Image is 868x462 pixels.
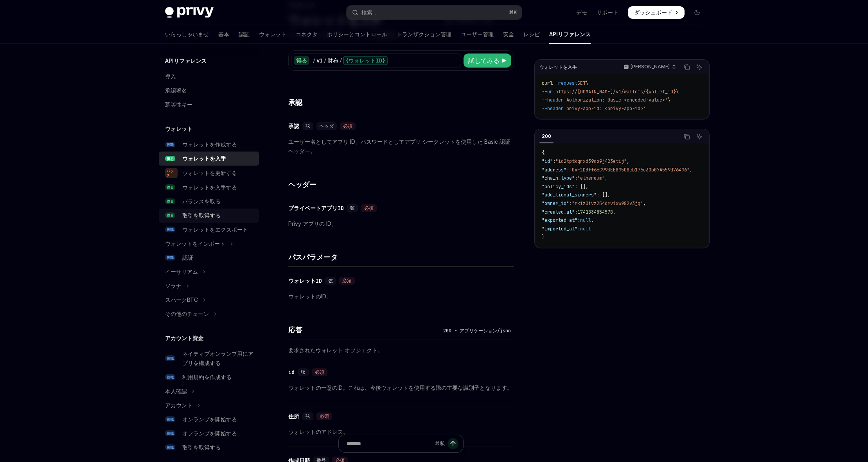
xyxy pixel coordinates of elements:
[165,240,225,247] font: ウォレットをインポート
[328,278,333,284] font: 弦
[577,217,580,223] span: :
[320,123,334,129] font: ヘッダ
[542,226,577,232] span: "imported_at"
[323,57,327,64] font: /
[569,200,572,207] span: :
[218,25,229,44] a: 基本
[597,192,610,198] span: : [],
[165,125,192,132] font: ウォレット
[182,416,237,423] font: オンランプを開始する
[542,200,569,207] span: "owner_id"
[509,9,514,15] font: ⌘
[159,137,259,152] a: 役職ウォレットを作成する
[682,132,692,142] button: コードブロックの内容をコピーします
[167,227,174,232] font: 役職
[343,123,352,129] font: 必須
[288,180,316,189] font: ヘッダー
[553,158,555,164] span: :
[182,254,193,261] font: 認証
[167,431,174,435] font: 役職
[159,347,259,370] a: 役職ネイティブオンランプ用にアプリを構成する
[523,31,540,37] font: レシピ
[575,209,577,215] span: :
[159,398,259,412] button: アカウントセクションを切り替える
[159,307,259,321] button: その他のチェーンセクションを切り替える
[691,6,703,19] button: ダークモードを切り替える
[514,9,517,15] font: K
[682,62,692,72] button: コードブロックの内容をコピーします
[542,133,551,139] font: 200
[288,123,299,130] font: 承認
[159,265,259,279] button: Ethereumセクションを切り替える
[628,6,685,19] a: ダッシュボード
[605,175,607,181] span: ,
[165,268,198,275] font: イーサリアム
[167,157,174,161] font: 得る
[165,87,187,94] font: 承認署名
[461,31,494,37] font: ユーザー管理
[182,226,248,233] font: ウォレットをエクスポート
[634,9,672,16] font: ダッシュボード
[159,441,259,455] a: 役職取引を取得する
[347,435,432,452] input: 質問する...
[159,384,259,398] button: KYCセクションを切り替える
[580,226,591,232] span: null
[320,413,329,419] font: 必須
[613,209,616,215] span: ,
[447,438,458,449] button: メッセージを送信
[555,89,676,95] span: https://[DOMAIN_NAME]/v1/wallets/{wallet_id}
[296,25,318,44] a: コネクタ
[288,277,322,284] font: ウォレットID
[576,9,587,16] a: デモ
[159,237,259,251] button: ウォレットのインポートセクションを切り替える
[339,57,342,64] font: /
[627,158,629,164] span: ,
[327,57,338,64] font: 財布
[167,143,174,147] font: 役職
[159,84,259,98] a: 承認署名
[461,25,494,44] a: ユーザー管理
[288,205,344,212] font: プライベートアプリID
[542,209,575,215] span: "created_at"
[542,234,545,240] span: }
[316,57,323,64] font: v1
[159,209,259,223] a: 得る取引を取得する
[301,369,306,375] font: 弦
[239,25,250,44] a: 認証
[182,155,226,162] font: ウォレットを入手
[165,101,192,108] font: 冪等性キー
[549,31,591,37] font: APIリファレンス
[313,57,316,64] font: /
[159,223,259,237] a: 役職ウォレットをエクスポート
[345,57,385,64] font: {ウォレットID}
[542,167,566,173] span: "address"
[288,253,338,261] font: パスパラメータ
[288,138,510,154] font: ユーザー名としてアプリ ID、パスワードとしてアプリ シークレットを使用した Basic 認証ヘッダー。
[182,212,221,219] font: 取引を取得する
[182,198,221,205] font: バランスを取る
[347,5,522,20] button: 検索を開く
[296,31,318,37] font: コネクタ
[443,328,511,334] font: 200 - アプリケーション/json
[597,9,618,16] a: サポート
[165,296,198,303] font: スパークBTC
[575,175,577,181] span: :
[288,220,337,227] font: Privy アプリの ID。
[182,141,237,148] font: ウォレットを作成する
[555,158,627,164] span: "id2tptkqrxd39qo9j423etij"
[549,25,591,44] a: APIリファレンス
[182,430,237,437] font: オフランプを開始する
[165,282,182,289] font: ソラナ
[542,184,575,190] span: "policy_ids"
[306,123,310,129] font: 弦
[591,217,594,223] span: ,
[167,169,174,177] font: パッチ
[350,205,355,211] font: 弦
[288,413,299,420] font: 住所
[503,25,514,44] a: 安全
[542,97,564,103] span: --header
[159,251,259,265] a: 役職認証
[542,80,553,86] span: curl
[694,132,704,142] button: AIに聞く
[503,31,514,37] font: 安全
